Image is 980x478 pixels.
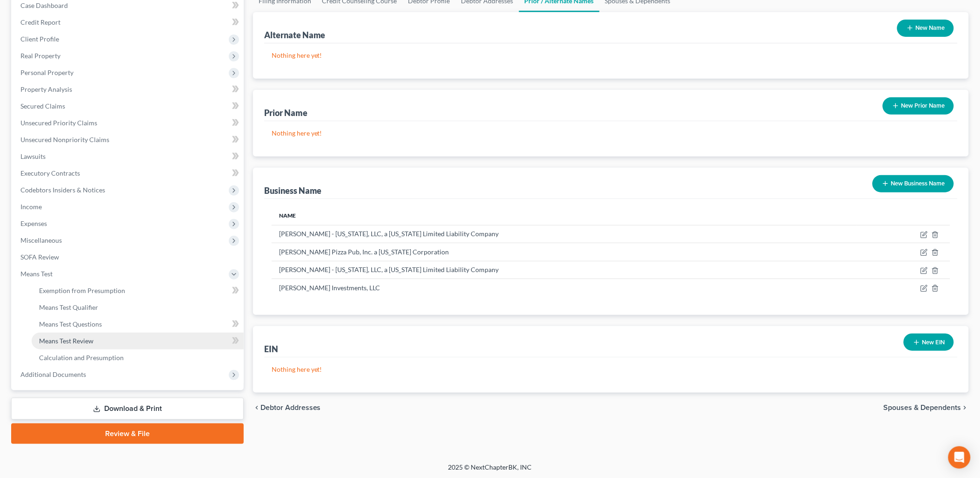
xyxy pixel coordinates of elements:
div: Prior Name [264,107,307,118]
div: Open Intercom Messenger [948,446,971,469]
span: Means Test Questions [39,320,102,328]
a: Executory Contracts [13,165,244,182]
div: Business Name [264,185,322,196]
a: Exemption from Presumption [32,282,244,299]
span: Lawsuits [20,152,46,160]
span: Secured Claims [20,102,65,110]
span: Unsecured Priority Claims [20,119,97,127]
span: Means Test Qualifier [39,303,98,311]
td: [PERSON_NAME] - [US_STATE], LLC, a [US_STATE] Limited Liability Company [272,225,858,243]
span: Executory Contracts [20,169,80,177]
button: New Name [897,20,954,37]
span: Real Property [20,52,60,60]
span: Miscellaneous [20,236,62,244]
p: Nothing here yet! [272,129,950,138]
span: Codebtors Insiders & Notices [20,186,105,194]
button: New Prior Name [883,97,954,115]
span: Means Test Review [39,337,93,345]
span: Personal Property [20,68,73,76]
span: Calculation and Presumption [39,354,124,362]
span: Exemption from Presumption [39,287,125,294]
td: [PERSON_NAME] - [US_STATE], LLC, a [US_STATE] Limited Liability Company [272,261,858,279]
p: Nothing here yet! [272,365,950,374]
a: Means Test Qualifier [32,299,244,316]
span: Credit Report [20,18,60,26]
span: Unsecured Nonpriority Claims [20,136,109,143]
button: New Business Name [873,175,954,192]
a: Lawsuits [13,148,244,165]
p: Nothing here yet! [272,51,950,60]
a: Property Analysis [13,81,244,98]
td: [PERSON_NAME] Pizza Pub, Inc. a [US_STATE] Corporation [272,243,858,261]
span: Expenses [20,219,47,227]
a: Credit Report [13,14,244,31]
span: Property Analysis [20,85,72,93]
span: Case Dashboard [20,1,68,9]
a: Secured Claims [13,98,244,115]
button: chevron_left Debtor Addresses [253,404,321,411]
a: Unsecured Priority Claims [13,115,244,131]
a: Download & Print [11,398,244,420]
i: chevron_left [253,404,260,411]
span: Additional Documents [20,370,86,378]
a: Unsecured Nonpriority Claims [13,131,244,148]
div: Alternate Name [264,29,326,41]
div: EIN [264,343,278,355]
button: Spouses & Dependents chevron_right [884,404,969,411]
a: Means Test Questions [32,316,244,333]
a: Review & File [11,423,244,444]
span: Means Test [20,270,53,278]
span: SOFA Review [20,253,59,261]
i: chevron_right [961,404,969,411]
span: Client Profile [20,35,59,43]
span: Spouses & Dependents [884,404,961,411]
span: Income [20,203,42,211]
button: New EIN [904,334,954,351]
td: [PERSON_NAME] Investments, LLC [272,279,858,296]
span: Debtor Addresses [260,404,321,411]
th: Name [272,206,858,225]
a: SOFA Review [13,249,244,266]
a: Means Test Review [32,333,244,349]
a: Calculation and Presumption [32,349,244,366]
